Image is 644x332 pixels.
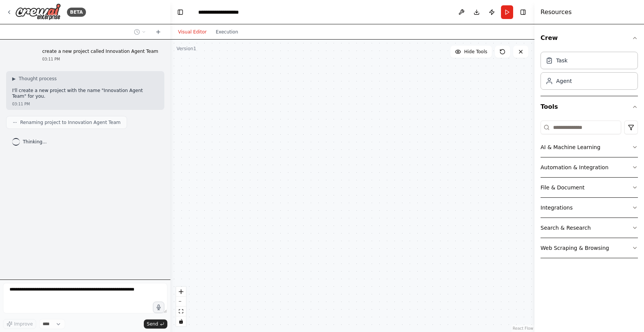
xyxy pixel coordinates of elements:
[176,307,186,316] button: fit view
[541,49,638,96] div: Crew
[131,27,149,37] button: Switch to previous chat
[153,302,164,313] button: Click to speak your automation idea
[144,319,167,329] button: Send
[12,76,16,82] span: ▶
[541,118,638,264] div: Tools
[541,198,638,218] button: Integrations
[67,8,86,17] div: BETA
[19,76,57,82] span: Thought process
[513,326,533,330] a: React Flow attribution
[541,178,638,197] button: File & Document
[541,137,638,157] button: AI & Machine Learning
[556,57,568,64] div: Task
[12,88,158,100] p: I'll create a new project with the name "Innovation Agent Team" for you.
[541,238,638,258] button: Web Scraping & Browsing
[211,27,243,37] button: Execution
[23,139,47,145] span: Thinking...
[14,321,33,327] span: Improve
[556,77,572,85] div: Agent
[176,287,186,297] button: zoom in
[198,8,256,16] nav: breadcrumb
[12,76,57,82] button: ▶Thought process
[541,157,638,177] button: Automation & Integration
[152,27,164,37] button: Start a new chat
[12,101,158,107] div: 03:11 PM
[42,49,158,55] p: create a new project called Innovation Agent Team
[3,319,36,329] button: Improve
[541,96,638,118] button: Tools
[175,7,186,17] button: Hide left sidebar
[176,316,186,326] button: toggle interactivity
[147,321,158,327] span: Send
[518,7,528,17] button: Hide right sidebar
[176,297,186,307] button: zoom out
[173,27,211,37] button: Visual Editor
[177,46,196,52] div: Version 1
[541,218,638,238] button: Search & Research
[541,27,638,49] button: Crew
[20,119,121,125] span: Renaming project to Innovation Agent Team
[42,56,158,62] div: 03:11 PM
[15,3,61,21] img: Logo
[541,8,572,17] h4: Resources
[450,46,492,58] button: Hide Tools
[464,49,487,55] span: Hide Tools
[176,287,186,326] div: React Flow controls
